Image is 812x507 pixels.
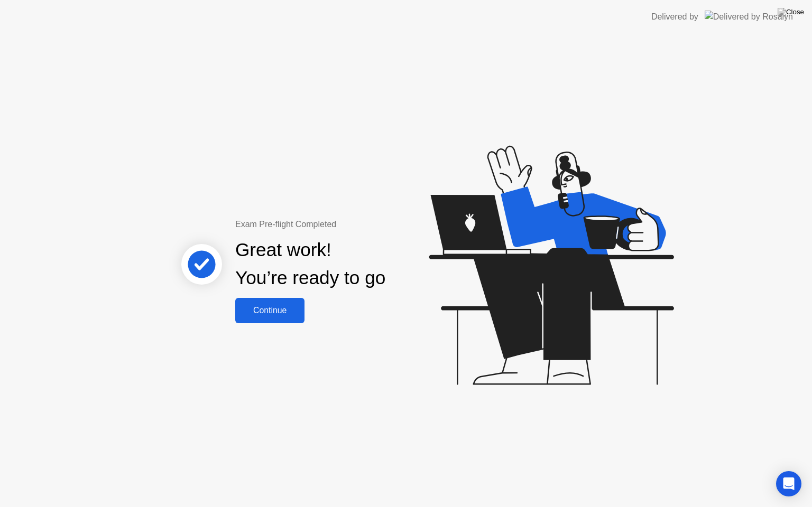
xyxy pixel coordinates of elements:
[235,236,385,292] div: Great work! You’re ready to go
[776,471,801,496] div: Open Intercom Messenger
[235,298,304,323] button: Continue
[651,11,698,23] div: Delivered by
[238,306,301,315] div: Continue
[778,8,804,16] img: Close
[235,218,454,231] div: Exam Pre-flight Completed
[705,11,793,23] img: Delivered by Rosalyn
